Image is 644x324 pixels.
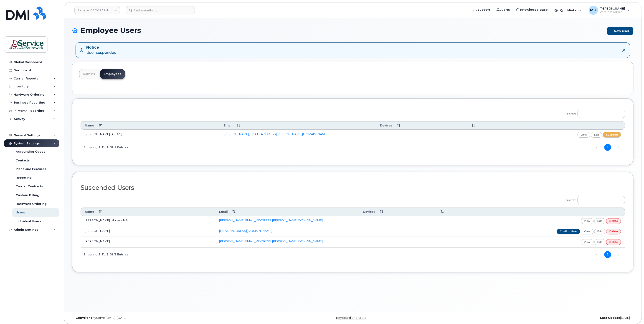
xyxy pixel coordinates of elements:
[594,229,606,234] a: edit
[606,239,621,245] a: delete
[215,208,359,216] th: Email: activate to sort column ascending
[81,130,220,140] td: [PERSON_NAME] (ASD-S)
[359,208,432,216] th: Devices: activate to sort column ascending
[615,251,622,258] a: Next
[336,316,366,319] a: Keyboard Shortcuts
[81,121,220,130] th: Name: activate to sort column descending
[577,196,625,204] input: Search:
[577,132,590,138] a: view
[593,251,600,258] a: Previous
[562,193,625,206] label: Search:
[615,144,622,151] a: Next
[79,69,99,79] a: Admins
[557,229,580,234] a: confirm user
[219,229,272,232] a: [EMAIL_ADDRESS][DOMAIN_NAME]
[81,208,215,216] th: Name: activate to sort column descending
[607,27,633,35] a: New User
[220,121,376,130] th: Email: activate to sort column ascending
[81,226,215,237] td: [PERSON_NAME]
[376,121,463,130] th: Devices: activate to sort column ascending
[581,239,593,245] a: view
[562,107,625,119] label: Search:
[603,132,621,138] a: suspend
[81,184,625,191] h2: Suspended Users
[219,239,323,243] a: [PERSON_NAME][EMAIL_ADDRESS][PERSON_NAME][DOMAIN_NAME]
[86,45,117,55] div: User suspended
[76,316,92,319] strong: Copyright
[594,218,606,224] a: edit
[446,316,633,320] div: [DATE]
[604,144,611,151] a: 1
[81,143,128,151] div: Showing 1 to 1 of 1 entries
[432,208,625,216] th: : activate to sort column ascending
[604,251,611,258] a: 1
[72,316,259,320] div: MyServe [DATE]–[DATE]
[463,121,625,130] th: : activate to sort column ascending
[581,218,593,224] a: view
[100,69,125,79] a: Employees
[81,250,128,258] div: Showing 1 to 3 of 3 entries
[606,229,621,234] a: delete
[224,132,327,136] a: [PERSON_NAME][EMAIL_ADDRESS][PERSON_NAME][DOMAIN_NAME]
[581,229,593,234] a: view
[606,218,621,224] a: delete
[86,45,117,50] strong: Notice
[600,316,620,319] strong: Last Update
[219,218,323,222] a: [PERSON_NAME][EMAIL_ADDRESS][PERSON_NAME][DOMAIN_NAME]
[72,26,633,35] h1: Employee Users
[577,110,625,118] input: Search:
[591,132,602,138] a: edit
[594,239,606,245] a: edit
[593,144,600,151] a: Previous
[81,216,215,226] td: [PERSON_NAME] (HorizonNB)
[81,237,215,247] td: [PERSON_NAME]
